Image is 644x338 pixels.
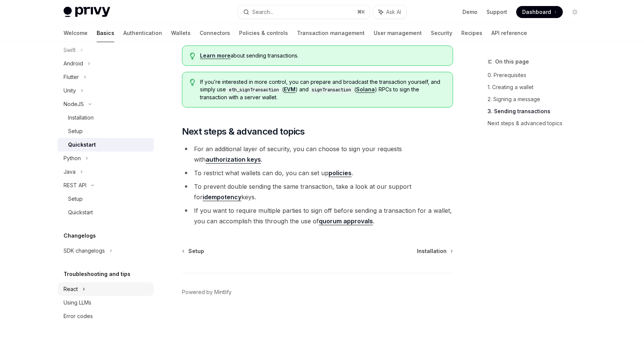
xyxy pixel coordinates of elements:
svg: Tip [190,79,195,86]
a: Setup [58,124,154,138]
a: 1. Creating a wallet [488,81,587,93]
span: On this page [495,57,529,66]
span: ⌘ K [357,9,365,15]
a: Quickstart [58,206,154,219]
a: Transaction management [297,24,365,42]
a: Error codes [58,309,154,323]
div: React [64,285,78,294]
a: Learn more [200,52,230,59]
a: 3. Sending transactions [488,105,587,117]
span: Installation [417,247,447,255]
a: Wallets [171,24,191,42]
a: Policies & controls [239,24,288,42]
svg: Tip [190,53,195,59]
img: light logo [64,7,110,17]
code: signTransaction [309,86,354,94]
div: Error codes [64,312,93,321]
a: Demo [462,8,477,16]
li: To prevent double sending the same transaction, take a look at our support for keys. [182,181,453,202]
div: Installation [68,113,94,122]
a: Next steps & advanced topics [488,117,587,129]
a: Security [431,24,452,42]
a: User management [374,24,422,42]
a: Connectors [200,24,230,42]
a: 2. Signing a message [488,93,587,105]
h5: Troubleshooting and tips [64,270,130,279]
button: Search...⌘K [238,5,370,19]
a: Setup [183,247,204,255]
div: Flutter [64,73,79,82]
a: Support [486,8,507,16]
li: If you want to require multiple parties to sign off before sending a transaction for a wallet, yo... [182,205,453,226]
a: API reference [491,24,527,42]
div: Java [64,167,76,176]
a: Solana [356,86,375,93]
a: Quickstart [58,138,154,152]
h5: Changelogs [64,231,96,240]
a: Recipes [461,24,482,42]
button: Toggle dark mode [569,6,581,18]
button: Ask AI [373,5,406,19]
a: Authentication [123,24,162,42]
code: eth_signTransaction [226,86,282,94]
div: Unity [64,86,76,95]
a: Welcome [64,24,88,42]
a: idempotency [203,193,241,201]
a: Installation [417,247,452,255]
div: SDK changelogs [64,246,105,255]
div: Setup [68,127,83,136]
a: 0. Prerequisites [488,69,587,81]
a: Powered by Mintlify [182,288,232,296]
div: Android [64,59,83,68]
span: Ask AI [386,8,401,16]
li: To restrict what wallets can do, you can set up . [182,168,453,178]
div: Quickstart [68,208,93,217]
a: policies [329,169,352,177]
span: Setup [188,247,204,255]
div: NodeJS [64,100,84,109]
a: Dashboard [516,6,563,18]
a: Setup [58,192,154,206]
div: Python [64,154,81,163]
a: Installation [58,111,154,124]
span: Next steps & advanced topics [182,126,305,138]
div: Setup [68,194,83,203]
a: quorum approvals [319,217,373,225]
div: Search... [252,8,273,17]
span: Dashboard [522,8,551,16]
a: authorization keys [206,156,261,164]
div: Using LLMs [64,298,91,307]
a: Using LLMs [58,296,154,309]
div: REST API [64,181,86,190]
span: If you’re interested in more control, you can prepare and broadcast the transaction yourself, and... [200,78,445,101]
div: Quickstart [68,140,96,149]
li: For an additional layer of security, you can choose to sign your requests with . [182,144,453,165]
span: about sending transactions. [200,52,445,59]
a: EVM [284,86,295,93]
a: Basics [97,24,114,42]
